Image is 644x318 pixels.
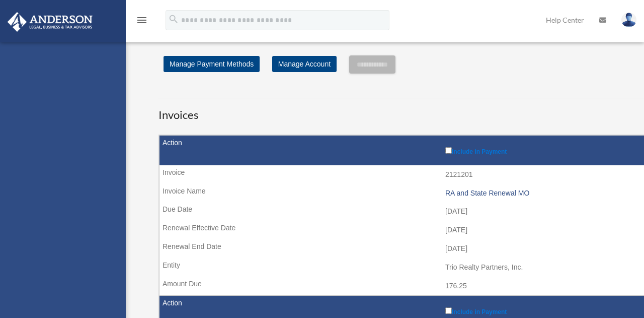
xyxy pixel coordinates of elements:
input: Include in Payment [445,147,452,154]
i: menu [136,14,148,26]
input: Include in Payment [445,307,452,314]
a: Manage Account [272,56,337,72]
i: search [168,14,179,25]
a: menu [136,18,148,26]
a: Manage Payment Methods [164,56,260,72]
img: Anderson Advisors Platinum Portal [5,12,96,32]
img: User Pic [621,13,636,27]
